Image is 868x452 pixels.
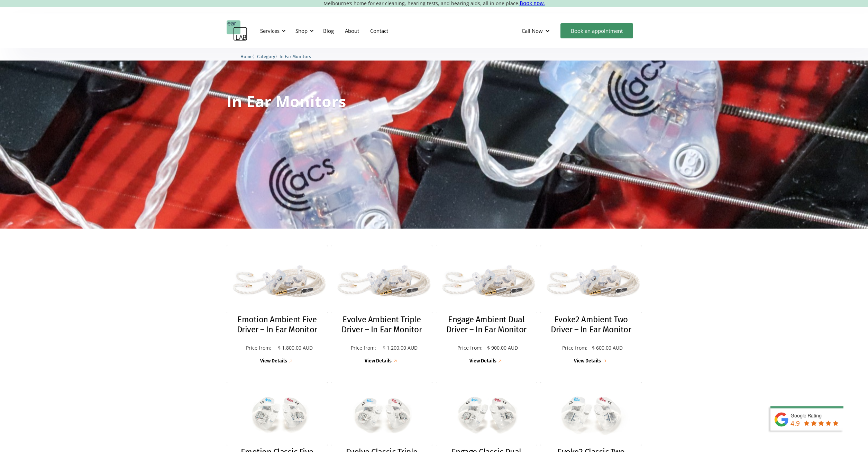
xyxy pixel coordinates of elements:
[331,382,432,445] img: Evolve Classic Triple Driver – In Ear Monitor
[257,54,275,59] span: Category
[256,20,288,41] div: Services
[260,358,287,364] div: View Details
[318,21,339,41] a: Blog
[240,54,253,59] span: Home
[241,345,276,351] p: Price from:
[291,20,316,41] div: Shop
[455,345,485,351] p: Price from:
[227,93,346,109] h1: In Ear Monitors
[487,345,518,351] p: $ 900.00 AUD
[339,21,365,41] a: About
[338,315,426,335] h2: Evolve Ambient Triple Driver – In Ear Monitor
[234,315,321,335] h2: Emotion Ambient Five Driver – In Ear Monitor
[257,53,275,59] a: Category
[559,345,590,351] p: Price from:
[443,315,530,335] h2: Engage Ambient Dual Driver – In Ear Monitor
[436,382,537,445] img: Engage Classic Dual Driver – In Ear Monitor
[365,358,392,364] div: View Details
[547,315,635,335] h2: Evoke2 Ambient Two Driver – In Ear Monitor
[516,20,557,41] div: Call Now
[560,23,633,38] a: Book an appointment
[260,27,280,34] div: Services
[227,382,328,445] img: Emotion Classic Five Driver – In Ear Monitor
[278,345,313,351] p: $ 1,800.00 AUD
[592,345,623,351] p: $ 600.00 AUD
[540,246,642,365] a: Evoke2 Ambient Two Driver – In Ear MonitorEvoke2 Ambient Two Driver – In Ear MonitorPrice from:$ ...
[280,53,311,59] a: In Ear Monitors
[522,27,543,34] div: Call Now
[540,382,642,445] img: Evoke2 Classic Two Driver Monitors – In Ear Monitor
[436,246,537,313] img: Engage Ambient Dual Driver – In Ear Monitor
[280,54,311,59] span: In Ear Monitors
[227,20,247,41] a: home
[540,246,642,313] img: Evoke2 Ambient Two Driver – In Ear Monitor
[574,358,601,364] div: View Details
[436,246,537,365] a: Engage Ambient Dual Driver – In Ear MonitorEngage Ambient Dual Driver – In Ear MonitorPrice from:...
[331,246,432,365] a: Evolve Ambient Triple Driver – In Ear MonitorEvolve Ambient Triple Driver – In Ear MonitorPrice f...
[295,27,308,34] div: Shop
[240,53,253,59] a: Home
[346,345,381,351] p: Price from:
[227,246,328,365] a: Emotion Ambient Five Driver – In Ear MonitorEmotion Ambient Five Driver – In Ear MonitorPrice fro...
[365,21,394,41] a: Contact
[227,246,328,313] img: Emotion Ambient Five Driver – In Ear Monitor
[469,358,496,364] div: View Details
[257,53,280,60] li: 〉
[331,246,432,313] img: Evolve Ambient Triple Driver – In Ear Monitor
[240,53,257,60] li: 〉
[383,345,418,351] p: $ 1,200.00 AUD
